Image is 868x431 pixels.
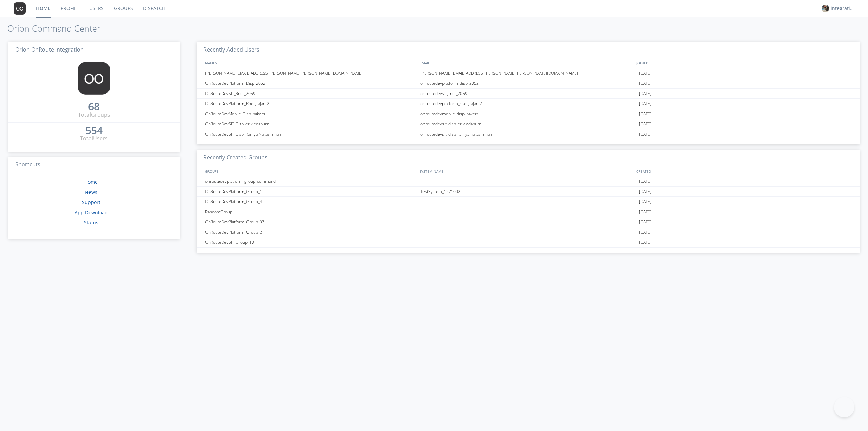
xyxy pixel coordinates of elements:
[197,197,860,207] a: OnRouteDevPlatform_Group_4[DATE]
[203,109,419,119] div: OnRouteDevMobile_Disp_bakers
[203,58,416,68] div: NAMES
[203,129,419,139] div: OnRouteDevSIT_Disp_Ramya.Narasimhan
[14,2,26,15] img: 373638.png
[197,119,860,129] a: OnRouteDevSIT_Disp_erik.edaburnonroutedevsit_disp_erik.edaburn[DATE]
[15,46,84,53] span: Orion OnRoute Integration
[639,78,651,89] span: [DATE]
[197,99,860,109] a: OnRouteDevPlatform_Rnet_rajant2onroutedevplatform_rnet_rajant2[DATE]
[88,103,100,111] a: 68
[418,58,635,68] div: EMAIL
[419,78,637,88] div: onroutedevplatform_disp_2052
[834,397,854,417] iframe: Toggle Customer Support
[203,89,419,98] div: OnRouteDevSIT_Rnet_2059
[419,129,637,139] div: onroutedevsit_disp_ramya.narasimhan
[203,197,419,207] div: OnRouteDevPlatform_Group_4
[197,42,860,58] h3: Recently Added Users
[639,129,651,139] span: [DATE]
[197,109,860,119] a: OnRouteDevMobile_Disp_bakersonroutedevmobile_disp_bakers[DATE]
[639,68,651,78] span: [DATE]
[639,109,651,119] span: [DATE]
[203,237,419,247] div: OnRouteDevSIT_Group_10
[78,62,110,95] img: 373638.png
[639,119,651,129] span: [DATE]
[84,179,98,185] a: Home
[203,119,419,129] div: OnRouteDevSIT_Disp_erik.edaburn
[418,166,635,176] div: SYSTEM_NAME
[203,176,419,186] div: onroutedevplatform_group_command
[85,127,103,135] a: 554
[82,199,100,205] a: Support
[639,227,651,237] span: [DATE]
[203,166,416,176] div: GROUPS
[639,217,651,227] span: [DATE]
[822,5,829,12] img: f4e8944a4fa4411c9b97ff3ae987ed99
[85,127,103,134] div: 554
[639,187,651,197] span: [DATE]
[197,150,860,166] h3: Recently Created Groups
[197,187,860,197] a: OnRouteDevPlatform_Group_1TestSystem_1271002[DATE]
[197,68,860,78] a: [PERSON_NAME][EMAIL_ADDRESS][PERSON_NAME][PERSON_NAME][DOMAIN_NAME][PERSON_NAME][EMAIL_ADDRESS][P...
[419,119,637,129] div: onroutedevsit_disp_erik.edaburn
[419,109,637,119] div: onroutedevmobile_disp_bakers
[639,207,651,217] span: [DATE]
[203,99,419,109] div: OnRouteDevPlatform_Rnet_rajant2
[639,99,651,109] span: [DATE]
[203,187,419,196] div: OnRouteDevPlatform_Group_1
[203,207,419,217] div: RandomGroup
[84,219,98,226] a: Status
[197,227,860,237] a: OnRouteDevPlatform_Group_2[DATE]
[831,5,856,12] div: integrationstageadmin1
[78,111,110,119] div: Total Groups
[639,197,651,207] span: [DATE]
[197,207,860,217] a: RandomGroup[DATE]
[203,68,419,78] div: [PERSON_NAME][EMAIL_ADDRESS][PERSON_NAME][PERSON_NAME][DOMAIN_NAME]
[203,227,419,237] div: OnRouteDevPlatform_Group_2
[419,99,637,109] div: onroutedevplatform_rnet_rajant2
[197,176,860,187] a: onroutedevplatform_group_command[DATE]
[197,237,860,248] a: OnRouteDevSIT_Group_10[DATE]
[419,68,637,78] div: [PERSON_NAME][EMAIL_ADDRESS][PERSON_NAME][PERSON_NAME][DOMAIN_NAME]
[635,166,853,176] div: CREATED
[197,89,860,99] a: OnRouteDevSIT_Rnet_2059onroutedevsit_rnet_2059[DATE]
[639,237,651,248] span: [DATE]
[635,58,853,68] div: JOINED
[639,89,651,99] span: [DATE]
[197,129,860,139] a: OnRouteDevSIT_Disp_Ramya.Narasimhanonroutedevsit_disp_ramya.narasimhan[DATE]
[80,135,108,142] div: Total Users
[639,176,651,187] span: [DATE]
[419,187,637,196] div: TestSystem_1271002
[75,209,108,216] a: App Download
[203,78,419,88] div: OnRouteDevPlatform_Disp_2052
[88,103,100,110] div: 68
[419,89,637,98] div: onroutedevsit_rnet_2059
[85,189,97,195] a: News
[197,217,860,227] a: OnRouteDevPlatform_Group_37[DATE]
[197,78,860,89] a: OnRouteDevPlatform_Disp_2052onroutedevplatform_disp_2052[DATE]
[203,217,419,227] div: OnRouteDevPlatform_Group_37
[8,157,180,173] h3: Shortcuts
